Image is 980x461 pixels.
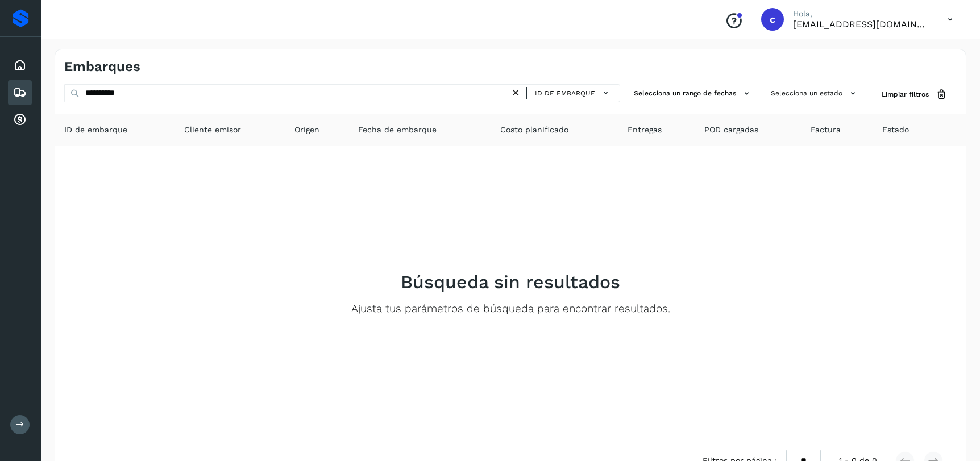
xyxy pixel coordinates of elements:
span: Entregas [628,124,662,136]
span: Origen [294,124,319,136]
p: Hola, [793,9,929,19]
span: Estado [882,124,909,136]
h2: Búsqueda sin resultados [401,271,620,293]
div: Cuentas por cobrar [8,107,32,132]
div: Embarques [8,80,32,105]
span: ID de embarque [64,124,127,136]
span: Limpiar filtros [882,89,929,99]
div: Inicio [8,53,32,78]
span: Costo planificado [500,124,568,136]
span: Fecha de embarque [358,124,437,136]
span: Factura [811,124,841,136]
h4: Embarques [64,59,140,75]
span: POD cargadas [704,124,758,136]
span: Cliente emisor [184,124,241,136]
button: Selecciona un rango de fechas [629,84,757,103]
span: ID de embarque [535,88,595,98]
p: cuentasespeciales8_met@castores.com.mx [793,19,929,30]
p: Ajusta tus parámetros de búsqueda para encontrar resultados. [351,302,670,315]
button: Limpiar filtros [873,84,957,105]
button: Selecciona un estado [766,84,863,103]
button: ID de embarque [531,85,615,101]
